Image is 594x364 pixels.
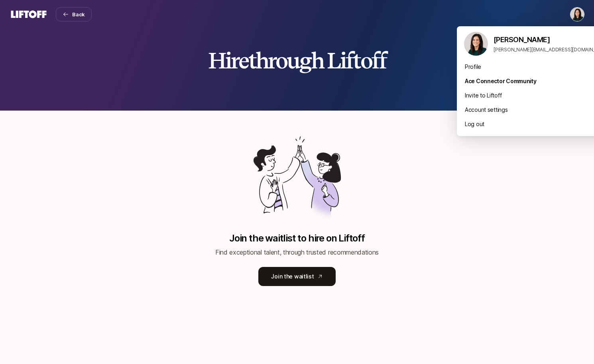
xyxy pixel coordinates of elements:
[464,32,488,56] img: Eleanor Morgan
